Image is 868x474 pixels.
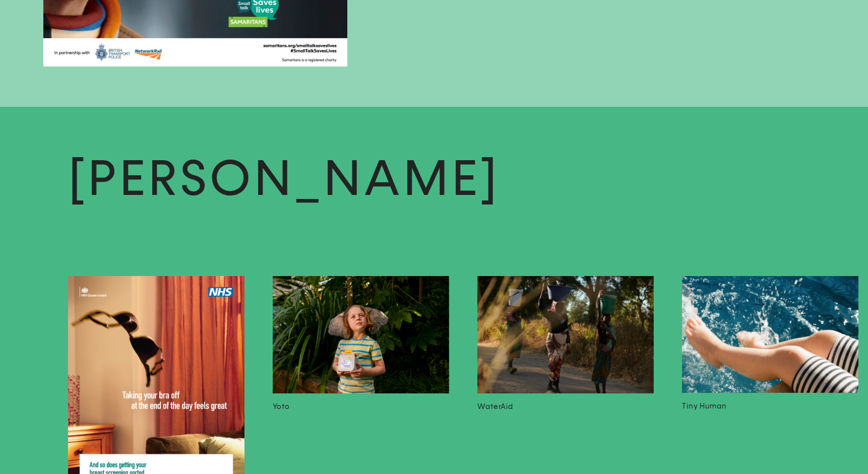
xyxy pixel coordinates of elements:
[682,401,858,412] h3: Tiny Human
[68,147,800,210] a: [PERSON_NAME]
[273,401,449,413] h3: Yoto
[477,401,654,413] h3: WaterAid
